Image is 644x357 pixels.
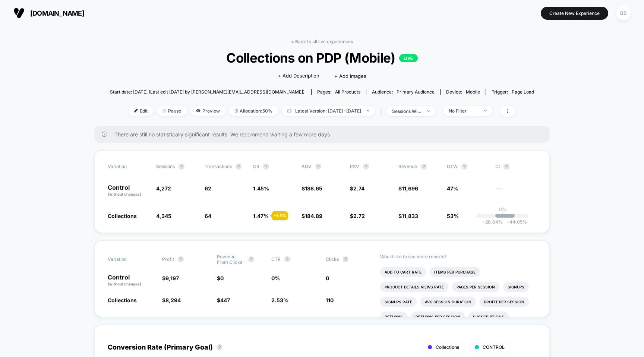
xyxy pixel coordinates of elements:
span: Edit [129,106,153,116]
span: 110 [326,297,334,303]
div: sessions with impression [392,108,422,114]
li: Returns [380,312,407,322]
p: LIVE [399,54,418,62]
span: 44.05 % [503,219,527,225]
p: Would like to see more reports? [380,254,536,259]
span: Primary Audience [397,89,435,95]
span: + Add Images [334,73,366,79]
li: Add To Cart Rate [380,267,426,277]
span: 64 [205,213,211,219]
span: $ [162,297,181,303]
span: CONTROL [483,344,505,350]
span: Revenue [398,164,417,169]
button: ? [503,164,509,170]
img: end [162,109,166,113]
span: 0 [326,275,329,281]
span: 4,272 [156,185,171,192]
li: Avg Session Duration [420,297,476,307]
span: 47% [447,185,458,192]
button: ? [178,256,184,262]
button: ? [263,164,269,170]
span: AOV [302,164,312,169]
button: ? [421,164,427,170]
span: | [379,106,386,117]
span: -28.64 % [483,219,503,225]
span: $ [217,275,224,281]
span: $ [350,213,365,219]
button: ? [179,164,184,170]
span: 1.47 % [253,213,269,219]
span: $ [350,185,364,192]
span: Collections [108,213,137,219]
p: Control [108,274,155,287]
span: There are still no statistically significant results. We recommend waiting a few more days [114,131,535,138]
span: 11,833 [402,213,418,219]
img: end [427,110,430,112]
span: $ [398,213,418,219]
div: No Filter [449,108,479,114]
span: $ [302,213,322,219]
span: 0 [220,275,224,281]
button: [DOMAIN_NAME] [11,7,86,19]
img: end [367,110,369,111]
li: Pages Per Session [452,282,499,292]
span: Profit [162,256,174,262]
span: PSV [350,164,359,169]
img: Visually logo [13,7,25,19]
span: CR [253,164,259,169]
button: ? [363,164,369,170]
span: Transactions [205,164,232,169]
span: Allocation: 50% [229,106,278,116]
span: $ [217,297,230,303]
span: + [506,219,509,225]
button: ? [236,164,241,170]
div: Audience: [372,89,435,95]
li: Signups [503,282,529,292]
span: Variation [108,254,149,265]
button: Create New Experience [541,7,608,20]
li: Returns Per Session [411,312,465,322]
span: 62 [205,185,211,192]
span: 447 [220,297,230,303]
span: 2.74 [353,185,364,192]
div: BS [616,6,631,20]
span: 11,696 [402,185,418,192]
span: 9,197 [165,275,179,281]
span: Preview [190,106,225,116]
span: OTW [447,164,488,170]
button: BS [614,6,633,21]
p: Control [108,184,149,197]
img: edit [134,109,138,113]
span: 4,345 [156,213,171,219]
button: ? [315,164,321,170]
p: | [502,212,503,218]
span: $ [398,185,418,192]
span: 53% [447,213,459,219]
li: Items Per Purchase [430,267,480,277]
span: (without changes) [108,282,141,286]
span: --- [495,186,536,197]
li: Subscriptions [468,312,509,322]
img: rebalance [235,109,238,113]
div: Trigger: [492,89,534,95]
img: end [484,110,487,111]
button: ? [342,256,348,262]
span: Variation [108,164,149,170]
li: Signups Rate [380,297,417,307]
li: Product Details Views Rate [380,282,448,292]
button: ? [284,256,290,262]
span: mobile [466,89,480,95]
span: $ [162,275,179,281]
span: [DOMAIN_NAME] [30,9,84,17]
span: + Add Description [278,72,319,80]
span: (without changes) [108,192,141,196]
div: Pages: [317,89,360,95]
span: 0 % [271,275,280,281]
p: 0% [499,206,506,212]
span: Sessions [156,164,175,169]
span: Pause [157,106,187,116]
span: 188.65 [305,185,322,192]
span: Page Load [512,89,534,95]
span: Collections on PDP (Mobile) [131,50,513,66]
span: all products [335,89,360,95]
